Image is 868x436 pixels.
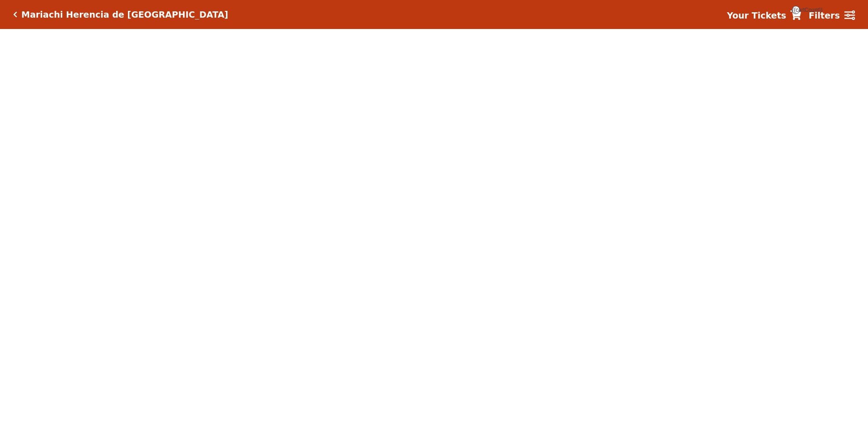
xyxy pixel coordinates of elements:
strong: Filters [809,10,840,20]
h5: Mariachi Herencia de [GEOGRAPHIC_DATA] [21,10,228,20]
strong: Your Tickets [727,10,786,20]
a: Your Tickets {{cartCount}} [727,9,801,22]
a: Filters [809,9,855,22]
a: Click here to go back to filters [13,11,17,18]
span: {{cartCount}} [792,6,800,14]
